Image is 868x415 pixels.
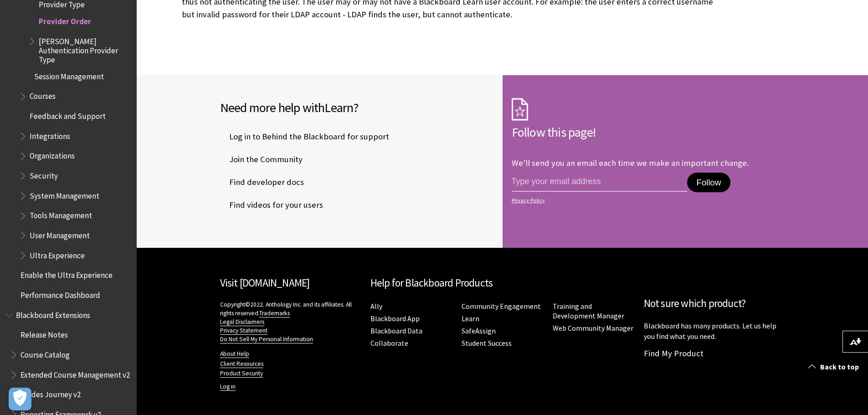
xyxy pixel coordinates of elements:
span: Performance Dashboard [21,287,100,300]
span: Learn [324,99,353,116]
span: Extended Course Management v2 [21,367,130,379]
a: Log in [220,383,236,391]
span: Find developer docs [220,175,304,189]
a: Community Engagement [462,302,541,311]
h2: Follow this page! [512,123,785,142]
a: Legal Disclaimers [220,318,264,326]
p: We'll send you an email each time we make an important change. [512,158,749,168]
span: Blackboard Extensions [16,307,90,320]
a: Back to top [801,359,868,375]
span: Integrations [30,128,70,141]
span: Ultra Experience [30,248,85,260]
span: Find videos for your users [220,198,323,212]
span: Log in to Behind the Blackboard for support [220,130,389,143]
span: Join the Community [220,153,303,166]
span: Feedback and Support [30,108,106,121]
img: Subscription Icon [512,98,528,121]
p: Blackboard has many products. Let us help you find what you need. [644,321,785,341]
h2: Help for Blackboard Products [370,275,635,291]
a: Blackboard App [370,314,420,323]
input: email address [512,173,688,192]
span: Courses [30,89,56,101]
a: Client Resources [220,360,263,368]
a: Product Security [220,369,263,378]
span: Tools Management [30,208,92,220]
a: Blackboard Data [370,326,422,336]
a: Training and Development Manager [553,302,624,321]
a: Find developer docs [220,175,306,189]
span: Security [30,168,58,180]
span: Enable the Ultra Experience [21,268,113,280]
a: Join the Community [220,153,304,166]
p: Copyright©2022. Anthology Inc. and its affiliates. All rights reserved. [220,300,361,343]
span: Grades Journey v2 [21,387,81,400]
a: Find videos for your users [220,198,325,212]
span: Release Notes [21,328,68,340]
a: Find My Product [644,348,704,359]
h2: Not sure which product? [644,296,785,312]
h2: Need more help with ? [220,98,493,117]
a: Trademarks [259,309,290,318]
a: Learn [462,314,479,323]
a: Privacy Policy [512,197,782,204]
span: Course Catalog [21,347,70,359]
span: [PERSON_NAME] Authentication Provider Type [39,34,130,64]
a: Visit [DOMAIN_NAME] [220,276,310,289]
a: Student Success [462,338,512,348]
a: Do Not Sell My Personal Information [220,335,313,343]
span: Session Management [34,69,104,81]
a: Log in to Behind the Blackboard for support [220,130,391,143]
a: Privacy Statement [220,327,267,335]
a: SafeAssign [462,326,496,336]
a: About Help [220,350,249,358]
span: System Management [30,188,99,200]
button: Open Preferences [9,388,31,410]
span: Provider Order [39,14,91,26]
a: Web Community Manager [553,323,633,333]
span: User Management [30,228,90,240]
a: Ally [370,302,382,311]
span: Organizations [30,149,75,161]
button: Follow [687,173,730,193]
a: Collaborate [370,338,408,348]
